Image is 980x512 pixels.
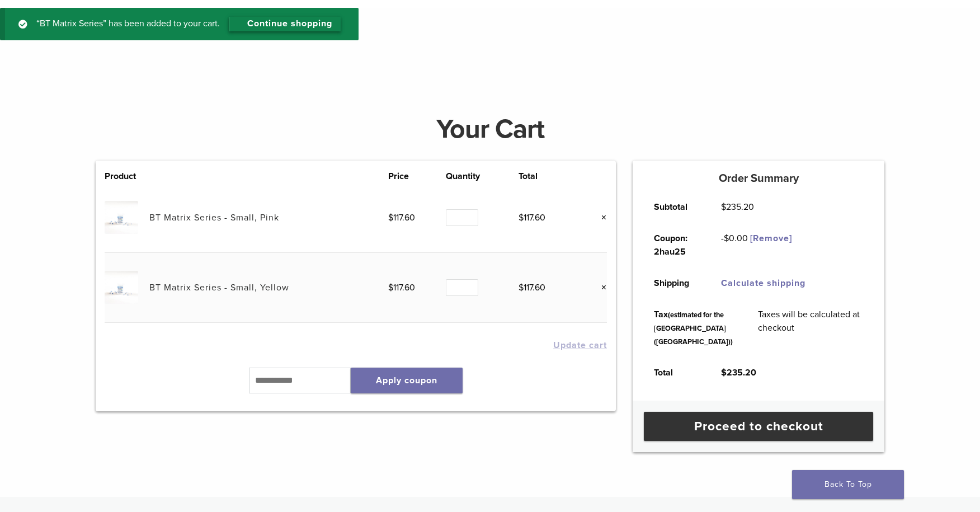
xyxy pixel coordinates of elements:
a: Back To Top [792,470,904,499]
h1: Your Cart [87,116,893,143]
a: BT Matrix Series - Small, Pink [149,212,279,223]
h5: Order Summary [633,172,884,185]
span: $ [721,367,727,378]
button: Update cart [553,341,607,350]
th: Coupon: 2hau25 [641,223,708,267]
th: Quantity [446,170,519,183]
a: Remove 2hau25 coupon [750,233,792,244]
th: Tax [641,299,745,357]
span: $ [388,212,393,223]
th: Product [105,170,149,183]
bdi: 235.20 [721,201,754,213]
bdi: 117.60 [519,212,545,223]
th: Shipping [641,267,708,299]
img: BT Matrix Series - Small, Yellow [105,271,138,304]
a: Calculate shipping [721,278,805,289]
bdi: 235.20 [721,367,756,378]
button: Apply coupon [351,368,463,393]
span: 0.00 [724,233,748,244]
th: Total [519,170,576,183]
th: Price [388,170,446,183]
a: Remove this item [592,210,607,225]
span: $ [721,201,726,213]
bdi: 117.60 [388,212,415,223]
span: $ [519,212,524,223]
a: Continue shopping [229,17,341,31]
bdi: 117.60 [388,282,415,293]
img: BT Matrix Series - Small, Pink [105,201,138,234]
span: $ [519,282,524,293]
a: BT Matrix Series - Small, Yellow [149,282,289,293]
a: Remove this item [592,280,607,295]
td: Taxes will be calculated at checkout [745,299,876,357]
th: Subtotal [641,191,708,223]
span: $ [724,233,729,244]
a: Proceed to checkout [644,412,873,441]
small: (estimated for the [GEOGRAPHIC_DATA] ([GEOGRAPHIC_DATA])) [654,311,733,346]
th: Total [641,357,708,388]
span: $ [388,282,393,293]
bdi: 117.60 [519,282,545,293]
td: - [708,223,804,267]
